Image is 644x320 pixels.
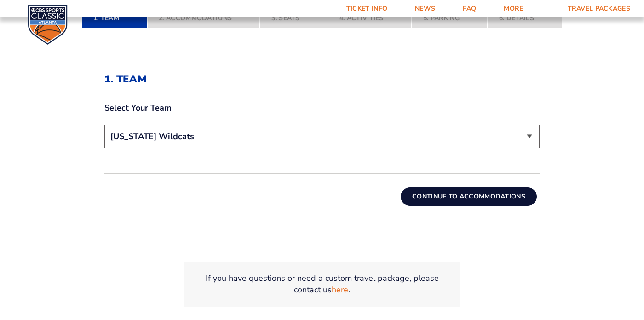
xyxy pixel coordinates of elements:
label: Select Your Team [104,102,540,114]
a: here [332,284,348,296]
p: If you have questions or need a custom travel package, please contact us . [195,273,449,296]
button: Continue To Accommodations [401,187,537,206]
h2: 1. Team [104,73,540,85]
img: CBS Sports Classic [28,5,68,45]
